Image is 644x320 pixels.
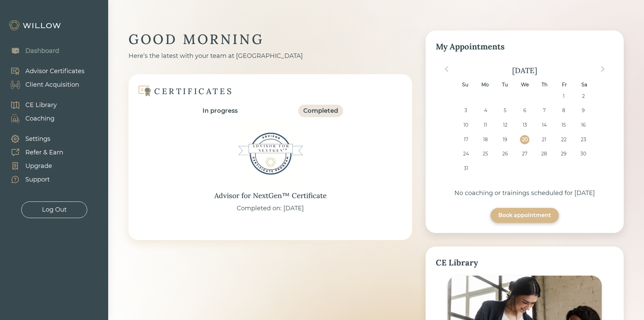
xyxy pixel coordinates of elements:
[520,80,529,89] div: We
[481,106,490,115] div: Choose Monday, August 4th, 2025
[481,121,490,130] div: Choose Monday, August 11th, 2025
[436,41,614,53] div: My Appointments
[237,120,304,188] img: Advisor for NextGen™ Certificate Badge
[481,135,490,144] div: Choose Monday, August 18th, 2025
[579,121,588,130] div: Choose Saturday, August 16th, 2025
[3,159,63,173] a: Upgrade
[500,106,509,115] div: Choose Tuesday, August 5th, 2025
[3,146,63,159] a: Refer & Earn
[303,106,338,115] div: Completed
[540,135,549,144] div: Choose Thursday, August 21st, 2025
[520,106,529,115] div: Choose Wednesday, August 6th, 2025
[520,135,529,144] div: Choose Wednesday, August 20th, 2025
[580,80,589,89] div: Sa
[559,149,568,158] div: Choose Friday, August 29th, 2025
[540,149,549,158] div: Choose Thursday, August 28th, 2025
[500,80,509,89] div: Tu
[559,121,568,130] div: Choose Friday, August 15th, 2025
[481,149,490,158] div: Choose Monday, August 25th, 2025
[540,121,549,130] div: Choose Thursday, August 14th, 2025
[25,80,79,89] div: Client Acquisition
[128,51,412,61] div: Here’s the latest with your team at [GEOGRAPHIC_DATA]
[461,121,471,130] div: Choose Sunday, August 10th, 2025
[520,149,529,158] div: Choose Wednesday, August 27th, 2025
[461,164,471,173] div: Choose Sunday, August 31st, 2025
[559,135,568,144] div: Choose Friday, August 22nd, 2025
[25,134,50,144] div: Settings
[3,98,57,112] a: CE Library
[436,257,614,269] div: CE Library
[214,190,327,201] div: Advisor for NextGen™ Certificate
[25,148,63,157] div: Refer & Earn
[579,92,588,101] div: Choose Saturday, August 2nd, 2025
[540,106,549,115] div: Choose Thursday, August 7th, 2025
[498,211,551,219] div: Book appointment
[42,205,67,214] div: Log Out
[436,66,614,75] div: [DATE]
[3,132,63,146] a: Settings
[438,92,611,178] div: month 2025-08
[461,106,471,115] div: Choose Sunday, August 3rd, 2025
[25,46,59,56] div: Dashboard
[500,135,509,144] div: Choose Tuesday, August 19th, 2025
[559,92,568,101] div: Choose Friday, August 1st, 2025
[579,149,588,158] div: Choose Saturday, August 30th, 2025
[559,106,568,115] div: Choose Friday, August 8th, 2025
[25,67,85,76] div: Advisor Certificates
[560,80,569,89] div: Fr
[500,121,509,130] div: Choose Tuesday, August 12th, 2025
[441,64,452,74] button: Previous Month
[25,101,57,110] div: CE Library
[520,121,529,130] div: Choose Wednesday, August 13th, 2025
[460,80,470,89] div: Su
[461,135,471,144] div: Choose Sunday, August 17th, 2025
[461,149,471,158] div: Choose Sunday, August 24th, 2025
[25,114,54,123] div: Coaching
[3,64,85,78] a: Advisor Certificates
[3,78,85,91] a: Client Acquisition
[3,112,57,125] a: Coaching
[579,135,588,144] div: Choose Saturday, August 23rd, 2025
[8,20,63,31] img: Willow
[579,106,588,115] div: Choose Saturday, August 9th, 2025
[500,149,509,158] div: Choose Tuesday, August 26th, 2025
[597,64,608,74] button: Next Month
[202,106,238,115] div: In progress
[237,204,304,213] div: Completed on: [DATE]
[154,86,233,97] div: CERTIFICATES
[128,30,412,48] div: GOOD MORNING
[436,189,614,198] div: No coaching or trainings scheduled for [DATE]
[480,80,490,89] div: Mo
[3,44,59,58] a: Dashboard
[25,175,50,184] div: Support
[25,162,52,171] div: Upgrade
[540,80,549,89] div: Th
